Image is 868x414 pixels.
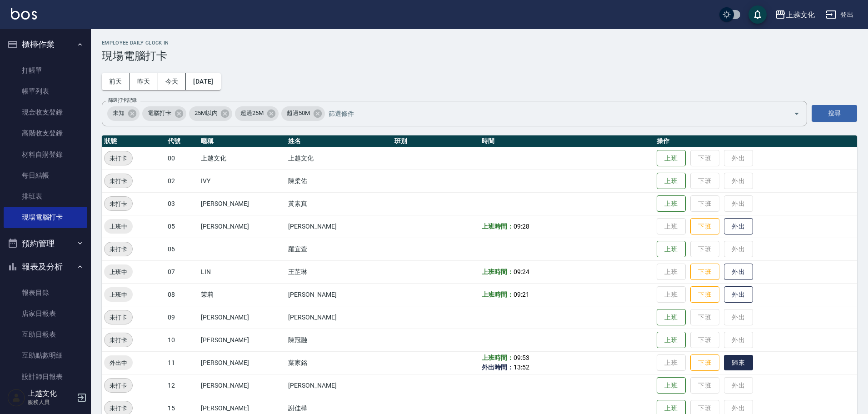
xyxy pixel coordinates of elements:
td: 12 [165,374,199,397]
td: [PERSON_NAME] [286,374,392,397]
th: 操作 [654,135,857,147]
h5: 上越文化 [28,389,74,398]
img: Logo [11,8,37,20]
button: 上越文化 [771,5,818,24]
button: 外出 [724,286,753,303]
button: 上班 [657,173,686,190]
button: 外出 [724,264,753,280]
td: 08 [165,283,199,306]
span: 09:24 [514,268,529,275]
button: 上班 [657,195,686,212]
span: 未知 [107,109,130,118]
div: 25M以內 [189,106,233,121]
button: 上班 [657,377,686,394]
div: 超過25M [235,106,279,121]
td: 上越文化 [199,147,286,170]
td: 葉家銘 [286,351,392,374]
td: 09 [165,306,199,329]
span: 13:52 [514,364,529,371]
th: 時間 [479,135,654,147]
button: 下班 [690,218,719,235]
button: 櫃檯作業 [4,33,87,56]
span: 未打卡 [105,244,132,254]
span: 上班中 [104,290,133,299]
span: 未打卡 [105,335,132,345]
td: [PERSON_NAME] [199,192,286,215]
button: Open [789,106,804,121]
span: 未打卡 [105,313,132,322]
a: 互助日報表 [4,324,87,345]
div: 上越文化 [786,9,815,20]
td: 05 [165,215,199,238]
td: [PERSON_NAME] [286,283,392,306]
td: 茉莉 [199,283,286,306]
button: 上班 [657,332,686,349]
a: 現金收支登錄 [4,102,87,123]
span: 09:21 [514,291,529,298]
b: 外出時間： [482,364,514,371]
th: 暱稱 [199,135,286,147]
th: 代號 [165,135,199,147]
td: 上越文化 [286,147,392,170]
span: 未打卡 [105,154,132,163]
h3: 現場電腦打卡 [102,50,857,62]
td: 陳柔佑 [286,170,392,192]
b: 上班時間： [482,291,514,298]
span: 未打卡 [105,404,132,413]
button: [DATE] [186,73,220,90]
td: [PERSON_NAME] [199,215,286,238]
td: [PERSON_NAME] [199,374,286,397]
td: [PERSON_NAME] [286,306,392,329]
button: 報表及分析 [4,255,87,279]
button: 下班 [690,354,719,371]
th: 狀態 [102,135,165,147]
button: 下班 [690,286,719,303]
button: 上班 [657,309,686,326]
span: 09:53 [514,354,529,361]
td: 07 [165,260,199,283]
a: 高階收支登錄 [4,123,87,144]
span: 25M以內 [189,109,223,118]
button: 外出 [724,218,753,235]
a: 互助點數明細 [4,345,87,366]
a: 店家日報表 [4,303,87,324]
a: 材料自購登錄 [4,144,87,165]
span: 09:28 [514,223,529,230]
button: 上班 [657,241,686,258]
td: [PERSON_NAME] [199,329,286,351]
a: 排班表 [4,186,87,207]
h2: Employee Daily Clock In [102,40,857,46]
td: 羅宜萱 [286,238,392,260]
a: 打帳單 [4,60,87,81]
p: 服務人員 [28,398,74,406]
span: 電腦打卡 [142,109,177,118]
a: 現場電腦打卡 [4,207,87,228]
span: 上班中 [104,267,133,277]
td: 02 [165,170,199,192]
a: 帳單列表 [4,81,87,102]
td: [PERSON_NAME] [199,306,286,329]
td: 陳冠融 [286,329,392,351]
b: 上班時間： [482,268,514,275]
button: 歸來 [724,355,753,371]
td: 王芷琳 [286,260,392,283]
b: 上班時間： [482,354,514,361]
b: 上班時間： [482,223,514,230]
th: 班別 [392,135,479,147]
a: 每日結帳 [4,165,87,186]
td: 03 [165,192,199,215]
div: 未知 [107,106,140,121]
td: 11 [165,351,199,374]
span: 上班中 [104,222,133,231]
span: 超過25M [235,109,269,118]
td: LIN [199,260,286,283]
label: 篩選打卡記錄 [108,97,137,104]
button: 下班 [690,264,719,280]
td: 00 [165,147,199,170]
td: [PERSON_NAME] [286,215,392,238]
td: 黃素真 [286,192,392,215]
span: 未打卡 [105,176,132,186]
td: 06 [165,238,199,260]
div: 電腦打卡 [142,106,186,121]
button: 上班 [657,150,686,167]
